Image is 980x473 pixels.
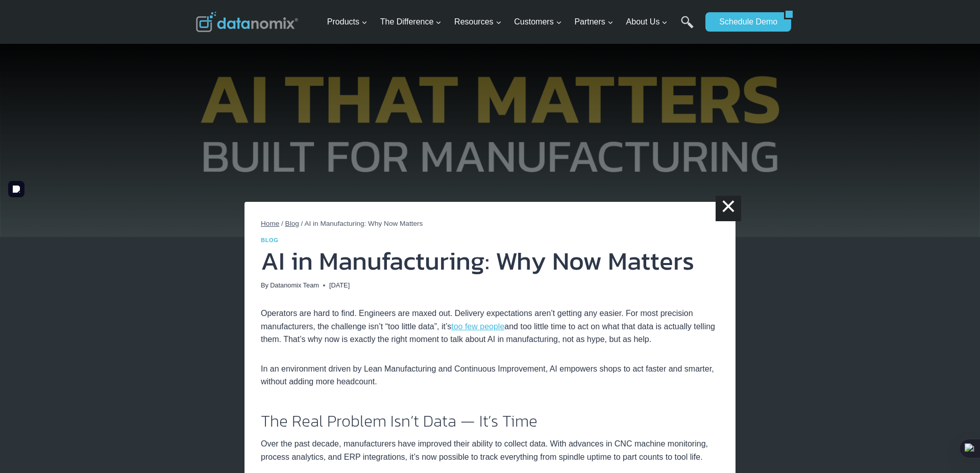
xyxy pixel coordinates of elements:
[261,220,279,227] a: Home
[454,15,501,29] span: Resources
[196,12,298,32] img: Datanomix
[261,248,719,274] h1: AI in Manufacturing: Why Now Matters
[716,196,741,221] a: ×
[261,280,268,291] span: By
[261,413,719,429] h2: The Real Problem Isn’t Data — It’s Time
[626,15,668,29] span: About Us
[323,6,701,39] nav: Primary Navigation
[281,220,283,227] span: /
[261,218,719,229] nav: Breadcrumbs
[285,220,299,227] a: Blog
[261,362,719,388] p: In an environment driven by Lean Manufacturing and Continuous Improvement, AI empowers shops to a...
[301,220,303,227] span: /
[261,307,719,346] p: Operators are hard to find. Engineers are maxed out. Delivery expectations aren’t getting any eas...
[270,281,319,289] a: Datanomix Team
[261,237,279,243] a: Blog
[329,280,350,291] time: [DATE]
[574,15,613,29] span: Partners
[705,12,784,32] a: Schedule Demo
[681,16,694,39] a: Search
[380,15,442,29] span: The Difference
[514,15,561,29] span: Customers
[451,322,504,331] a: too few people
[304,220,423,227] span: AI in Manufacturing: Why Now Matters
[261,437,719,463] p: Over the past decade, manufacturers have improved their ability to collect data. With advances in...
[327,15,367,29] span: Products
